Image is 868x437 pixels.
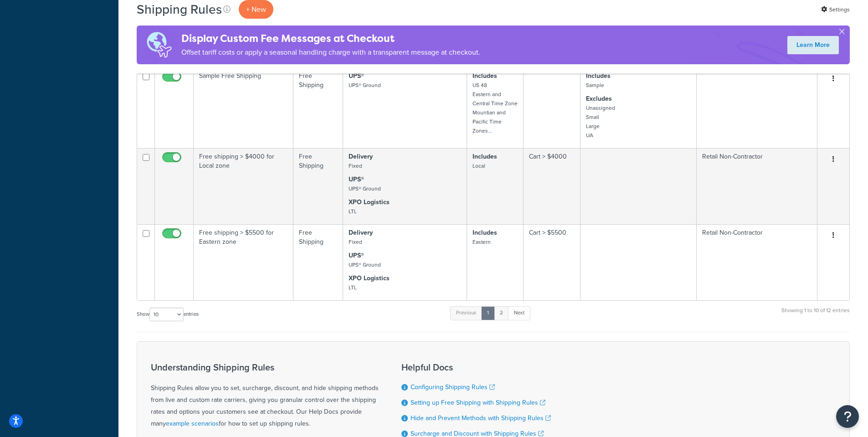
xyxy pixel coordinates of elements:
[821,3,850,16] a: Settings
[473,162,485,170] small: Local
[166,419,219,428] a: example scenarios
[494,306,509,320] a: 2
[349,162,362,170] small: Fixed
[586,104,615,139] small: Unassigned Small Large UA
[473,71,497,81] strong: Includes
[137,0,222,18] h1: Shipping Rules
[781,305,850,325] div: Showing 1 to 10 of 12 entries
[586,71,611,81] strong: Includes
[836,405,859,428] button: Open Resource Center
[411,413,551,423] a: Hide and Prevent Methods with Shipping Rules
[194,67,293,148] td: Sample Free Shipping
[508,306,530,320] a: Next
[473,228,497,237] strong: Includes
[149,308,184,321] select: Showentries
[586,94,612,103] strong: Excludes
[349,81,381,89] small: UPS® Ground
[349,251,364,260] strong: UPS®
[524,224,580,300] td: Cart > $5500
[293,148,343,224] td: Free Shipping
[411,398,545,407] a: Setting up Free Shipping with Shipping Rules
[349,261,381,269] small: UPS® Ground
[473,152,497,161] strong: Includes
[524,148,580,224] td: Cart > $4000
[349,175,364,184] strong: UPS®
[151,362,379,372] h3: Understanding Shipping Rules
[697,224,817,300] td: Retail Non-Contractor
[194,148,293,224] td: Free shipping > $4000 for Local zone
[401,362,551,372] h3: Helpful Docs
[194,224,293,300] td: Free shipping > $5500 for Eastern zone
[293,67,343,148] td: Free Shipping
[349,238,362,246] small: Fixed
[697,148,817,224] td: Retail Non-Contractor
[349,152,373,161] strong: Delivery
[411,382,495,392] a: Configuring Shipping Rules
[181,46,480,59] p: Offset tariff costs or apply a seasonal handling charge with a transparent message at checkout.
[450,306,482,320] a: Previous
[349,283,357,292] small: LTL
[473,81,518,135] small: US 48 Eastern and Central Time Zone Mountian and Pacific Time Zones...
[349,228,373,237] strong: Delivery
[349,71,364,81] strong: UPS®
[473,238,491,246] small: Eastern
[349,273,390,283] strong: XPO Logistics
[293,224,343,300] td: Free Shipping
[787,36,839,54] a: Learn More
[181,31,480,46] h4: Display Custom Fee Messages at Checkout
[481,306,495,320] a: 1
[349,207,357,216] small: LTL
[586,81,604,89] small: Sample
[151,362,379,430] div: Shipping Rules allow you to set, surcharge, discount, and hide shipping methods from live and cus...
[349,185,381,193] small: UPS® Ground
[137,26,181,64] img: duties-banner-06bc72dcb5fe05cb3f9472aba00be2ae8eb53ab6f0d8bb03d382ba314ac3c341.png
[137,308,199,321] label: Show entries
[349,197,390,207] strong: XPO Logistics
